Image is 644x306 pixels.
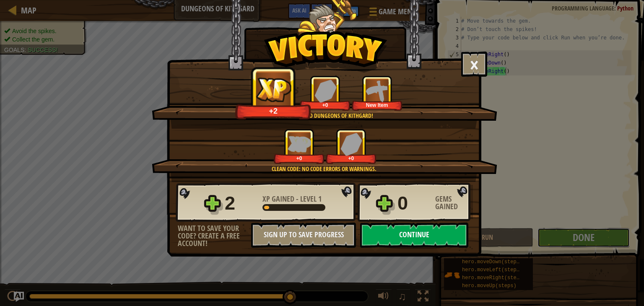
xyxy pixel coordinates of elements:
img: XP Gained [256,77,291,102]
div: Gems Gained [435,195,473,210]
button: Sign Up to Save Progress [251,223,356,248]
div: Clean code: no code errors or warnings. [192,165,456,173]
div: Want to save your code? Create a free account! [178,225,251,247]
span: Level [299,194,318,204]
div: +0 [275,155,323,161]
button: × [461,52,487,77]
div: 2 [225,190,257,217]
img: XP Gained [288,136,311,152]
span: 1 [318,194,322,204]
div: +2 [238,106,309,116]
span: XP Gained [262,194,296,204]
img: Victory [264,31,387,73]
div: 0 [397,190,430,217]
button: Continue [360,223,468,248]
div: You completed Dungeons of Kithgard! [192,112,456,120]
img: Gems Gained [314,79,336,102]
div: - [262,195,322,203]
img: New Item [366,79,389,102]
img: Gems Gained [340,132,362,156]
div: +0 [327,155,375,161]
div: +0 [301,102,349,108]
div: New Item [353,102,401,108]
